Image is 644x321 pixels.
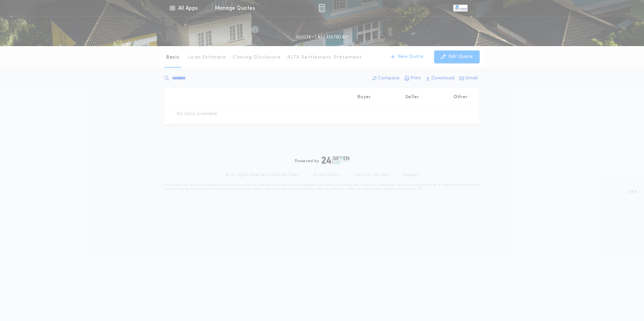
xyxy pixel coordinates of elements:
[357,94,371,101] p: Buyer
[164,183,480,191] p: DISCLAIMER: This estimate is provided for informational purposes only. 24|Seven Fees, a product o...
[465,75,478,82] p: Email
[233,54,281,61] p: Closing Disclosure
[319,4,325,12] img: img
[371,72,401,84] button: Compare
[405,94,419,101] p: Seller
[384,50,430,63] button: New Quote
[397,53,423,60] p: New Quote
[411,75,421,82] p: Print
[448,53,473,60] p: Edit Quote
[434,50,480,63] button: Edit Quote
[226,172,298,178] p: © All rights reserved. 24|Seven Fees
[378,75,399,82] p: Compare
[424,72,456,84] button: Download
[431,75,454,82] p: Download
[295,156,349,164] div: Powered by
[313,172,340,178] a: Privacy Policy
[403,172,418,178] a: Support
[166,54,180,61] p: Basic
[296,34,348,41] p: QUOTE - LAST EDITED BY
[628,189,637,195] span: 3.8.0
[457,72,480,84] button: Email
[323,188,356,190] a: [URL][DOMAIN_NAME]
[402,72,423,84] button: Print
[453,5,468,11] img: vs-icon
[171,105,223,123] td: No data available
[322,156,349,164] img: logo
[453,94,468,101] p: Other
[188,54,226,61] p: Loan Estimate
[287,54,362,61] p: ALTA Settlement Statement
[355,172,388,178] a: Terms of Service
